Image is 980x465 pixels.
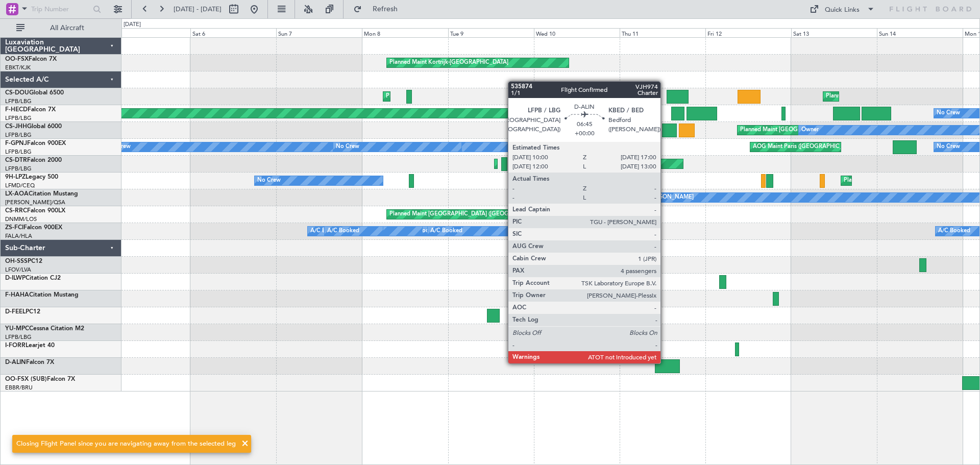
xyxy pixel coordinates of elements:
a: LFOV/LVA [5,266,31,274]
a: D-ILWPCitation CJ2 [5,275,61,281]
span: CS-JHH [5,124,27,130]
div: Fri 5 [105,28,190,37]
div: Closing Flight Panel since you are navigating away from the selected leg [16,439,236,449]
span: D-ILWP [5,275,26,281]
span: [DATE] - [DATE] [174,5,222,14]
div: Planned Maint Mugla ([GEOGRAPHIC_DATA]) [497,156,616,172]
a: CS-DOUGlobal 6500 [5,90,64,96]
span: I-FORR [5,342,26,349]
span: CS-DOU [5,90,29,96]
div: No Crew [937,139,960,155]
div: A/C Booked [327,224,359,239]
a: [PERSON_NAME]/QSA [5,199,65,206]
span: D-FEEL [5,309,26,315]
span: OO-FSX (SUB) [5,376,47,382]
div: Planned Maint [GEOGRAPHIC_DATA] ([GEOGRAPHIC_DATA]) [389,207,550,222]
a: LFPB/LBG [5,333,32,341]
button: Quick Links [804,1,880,17]
div: Sat 13 [791,28,877,37]
a: ZS-FCIFalcon 900EX [5,225,62,231]
div: Owner [801,123,819,138]
div: A/C Booked [310,224,342,239]
button: All Aircraft [11,20,111,36]
span: OH-SSS [5,258,28,264]
a: LFMD/CEQ [5,182,35,189]
div: AOG Maint Sofia [590,156,634,172]
a: F-GPNJFalcon 900EX [5,140,66,146]
div: No Crew [937,106,960,121]
a: 9H-LPZLegacy 500 [5,174,58,180]
div: Planned Maint [GEOGRAPHIC_DATA] ([GEOGRAPHIC_DATA]) [740,123,901,138]
a: LFPB/LBG [5,165,32,173]
a: LFPB/LBG [5,114,32,122]
span: F-GPNJ [5,140,27,146]
a: OO-FSXFalcon 7X [5,56,57,62]
div: A/C Booked [600,224,632,239]
div: Fri 12 [705,28,791,37]
div: Sun 14 [877,28,963,37]
div: Planned Maint Kortrijk-[GEOGRAPHIC_DATA] [389,55,508,70]
div: Planned Maint [GEOGRAPHIC_DATA] ([GEOGRAPHIC_DATA]) [386,89,547,104]
a: LFPB/LBG [5,148,32,156]
div: Mon 8 [362,28,448,37]
div: A/C Booked [938,224,970,239]
span: D-ALIN [5,359,26,365]
a: YU-MPCCessna Citation M2 [5,326,84,332]
div: Planned Maint Cannes ([GEOGRAPHIC_DATA]) [844,173,965,188]
button: Refresh [349,1,410,17]
div: Quick Links [825,5,860,15]
a: I-FORRLearjet 40 [5,342,55,349]
a: DNMM/LOS [5,215,37,223]
span: CS-DTR [5,157,27,163]
div: Sat 6 [190,28,276,37]
span: CS-RRC [5,208,27,214]
a: OH-SSSPC12 [5,258,42,264]
a: F-HECDFalcon 7X [5,107,56,113]
div: Tue 9 [448,28,534,37]
span: ZS-FCI [5,225,23,231]
span: All Aircraft [27,25,108,32]
a: FALA/HLA [5,232,32,240]
span: Refresh [364,6,407,13]
div: A/C Booked [407,224,439,239]
a: LFPB/LBG [5,131,32,139]
div: A/C Booked [430,224,462,239]
a: EBBR/BRU [5,384,33,391]
a: D-ALINFalcon 7X [5,359,54,365]
span: F-HAHA [5,292,29,298]
a: D-FEELPC12 [5,309,40,315]
a: EBKT/KJK [5,64,31,71]
a: LX-AOACitation Mustang [5,191,78,197]
span: 9H-LPZ [5,174,26,180]
a: LFPB/LBG [5,97,32,105]
div: No Crew [PERSON_NAME] [622,190,694,205]
span: LX-AOA [5,191,29,197]
a: CS-RRCFalcon 900LX [5,208,65,214]
div: Thu 11 [620,28,705,37]
a: F-HAHACitation Mustang [5,292,79,298]
a: CS-DTRFalcon 2000 [5,157,62,163]
span: OO-FSX [5,56,29,62]
div: Wed 10 [534,28,620,37]
div: [DATE] [124,20,141,29]
div: No Crew [257,173,281,188]
a: OO-FSX (SUB)Falcon 7X [5,376,75,382]
div: Sun 7 [276,28,362,37]
div: No Crew [336,139,359,155]
span: F-HECD [5,107,28,113]
input: Trip Number [31,2,90,17]
div: AOG Maint Paris ([GEOGRAPHIC_DATA]) [753,139,860,155]
span: YU-MPC [5,326,29,332]
a: CS-JHHGlobal 6000 [5,124,62,130]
